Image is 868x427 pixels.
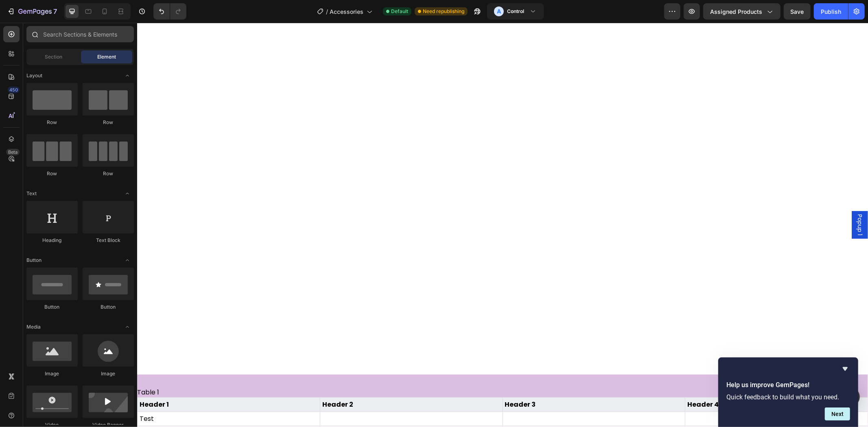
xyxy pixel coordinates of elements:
[26,323,41,331] span: Media
[330,7,363,16] span: Accessories
[97,53,116,61] span: Element
[121,320,134,333] span: Toggle open
[26,237,78,244] div: Heading
[825,407,850,420] button: Next question
[497,7,501,15] p: A
[26,190,37,197] span: Text
[821,7,841,16] div: Publish
[0,403,183,417] td: Test
[0,375,183,389] th: Header 1
[183,375,365,389] th: Header 2
[487,3,544,20] button: AControl
[121,187,134,200] span: Toggle open
[726,393,850,401] p: Quick feedback to build what you need.
[726,364,850,420] div: Help us improve GemPages!
[83,170,134,177] div: Row
[365,375,548,389] th: Header 3
[83,237,134,244] div: Text Block
[53,7,57,16] p: 7
[121,69,134,82] span: Toggle open
[26,370,78,377] div: Image
[137,23,868,427] iframe: To enrich screen reader interactions, please activate Accessibility in Grammarly extension settings
[391,8,408,15] span: Default
[83,119,134,126] div: Row
[83,370,134,377] div: Image
[791,8,804,15] span: Save
[26,257,42,264] span: Button
[507,7,524,15] h3: Control
[83,303,134,311] div: Button
[548,375,731,389] th: Header 4
[153,3,186,20] div: Undo/Redo
[0,389,183,403] td: Test
[814,3,848,20] button: Publish
[26,303,78,311] div: Button
[45,53,63,61] span: Section
[121,254,134,267] span: Toggle open
[26,170,78,177] div: Row
[3,3,61,20] button: 7
[719,192,727,213] span: Popup 1
[326,7,328,16] span: /
[703,3,781,20] button: Assigned Products
[726,380,850,390] h2: Help us improve GemPages!
[26,72,42,79] span: Layout
[26,119,78,126] div: Row
[710,7,762,16] span: Assigned Products
[6,149,20,155] div: Beta
[784,3,811,20] button: Save
[423,8,464,15] span: Need republishing
[26,26,134,42] input: Search Sections & Elements
[840,364,850,374] button: Hide survey
[8,87,20,93] div: 450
